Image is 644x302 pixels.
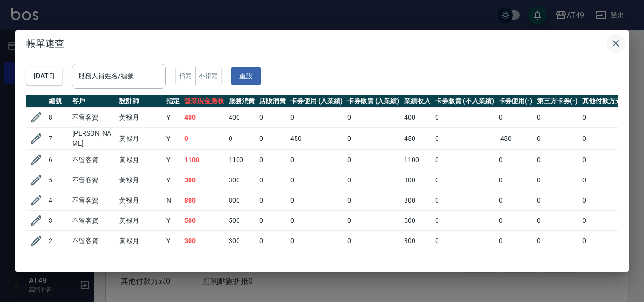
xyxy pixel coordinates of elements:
td: 0 [345,211,402,231]
td: 300 [226,231,257,251]
td: Y [164,231,182,251]
td: 0 [257,150,288,170]
td: 0 [535,128,580,150]
td: 8 [46,107,70,128]
td: 400 [402,107,433,128]
td: -450 [496,128,535,150]
td: 0 [433,107,496,128]
td: 0 [257,128,288,150]
button: 不指定 [195,67,222,85]
td: 400 [226,107,257,128]
td: 0 [580,150,632,170]
td: 800 [182,190,226,211]
td: 不留客資 [70,251,117,271]
td: 2 [46,231,70,251]
td: 500 [182,251,226,271]
td: 0 [345,251,402,271]
td: 不留客資 [70,107,117,128]
th: 店販消費 [257,95,288,107]
th: 設計師 [117,95,164,107]
th: 服務消費 [226,95,257,107]
td: 0 [288,107,345,128]
td: N [164,190,182,211]
td: 0 [345,190,402,211]
td: 0 [257,211,288,231]
td: 黃褓月 [117,190,164,211]
button: [DATE] [26,67,62,85]
td: 500 [402,211,433,231]
td: 0 [257,107,288,128]
td: 0 [580,211,632,231]
td: 0 [535,107,580,128]
td: 不留客資 [70,211,117,231]
td: 800 [402,190,433,211]
td: 0 [433,211,496,231]
td: 0 [288,170,345,190]
th: 卡券使用(-) [496,95,535,107]
td: 0 [433,251,496,271]
td: 1 [46,251,70,271]
td: Y [164,170,182,190]
td: 5 [46,170,70,190]
td: 400 [182,107,226,128]
td: 0 [580,190,632,211]
td: 0 [257,190,288,211]
td: 500 [402,251,433,271]
td: 0 [345,231,402,251]
td: 0 [580,231,632,251]
td: 0 [580,170,632,190]
th: 營業現金應收 [182,95,226,107]
td: 0 [257,231,288,251]
th: 編號 [46,95,70,107]
td: 300 [402,231,433,251]
td: 1100 [182,150,226,170]
td: 7 [46,128,70,150]
td: 0 [535,190,580,211]
td: 黃褓月 [117,128,164,150]
td: 0 [496,211,535,231]
td: 0 [288,211,345,231]
td: 不留客資 [70,150,117,170]
button: 指定 [175,67,196,85]
td: 0 [433,150,496,170]
td: 0 [288,231,345,251]
th: 第三方卡券(-) [535,95,580,107]
td: 3 [46,211,70,231]
td: 0 [257,251,288,271]
td: Y [164,211,182,231]
td: 0 [345,128,402,150]
td: 300 [182,231,226,251]
h2: 帳單速查 [15,30,629,57]
td: 0 [288,150,345,170]
th: 業績收入 [402,95,433,107]
td: 0 [496,107,535,128]
td: Y [164,251,182,271]
td: 0 [496,231,535,251]
td: 0 [496,190,535,211]
td: 黃褓月 [117,211,164,231]
td: 黃褓月 [117,107,164,128]
td: 0 [535,150,580,170]
td: 0 [496,251,535,271]
td: Y [164,128,182,150]
td: 0 [433,170,496,190]
td: 300 [182,170,226,190]
td: 黃褓月 [117,251,164,271]
td: 0 [496,170,535,190]
th: 卡券販賣 (不入業績) [433,95,496,107]
td: 黃褓月 [117,150,164,170]
td: 0 [535,211,580,231]
td: 0 [535,170,580,190]
td: 500 [226,251,257,271]
td: 0 [182,128,226,150]
td: 0 [226,128,257,150]
td: 0 [496,150,535,170]
td: 0 [580,107,632,128]
td: 800 [226,190,257,211]
td: 300 [402,170,433,190]
td: 0 [345,170,402,190]
td: 4 [46,190,70,211]
td: 0 [580,128,632,150]
th: 指定 [164,95,182,107]
td: 0 [345,150,402,170]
